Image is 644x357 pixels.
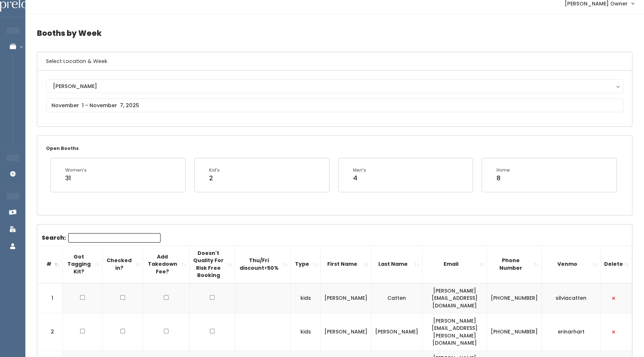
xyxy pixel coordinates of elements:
[496,167,510,173] div: Home
[371,283,422,313] td: Catten
[541,313,600,350] td: erinarhart
[143,245,189,283] th: Add Takedown Fee?: activate to sort column ascending
[321,313,371,350] td: [PERSON_NAME]
[37,313,63,350] td: 2
[496,173,510,183] div: 8
[321,245,371,283] th: First Name: activate to sort column ascending
[68,233,161,243] input: Search:
[541,283,600,313] td: silviacatten
[42,233,161,243] label: Search:
[291,245,321,283] th: Type: activate to sort column ascending
[46,145,79,151] small: Open Booths
[235,245,290,283] th: Thu/Fri discount&gt;50%: activate to sort column ascending
[353,167,366,173] div: Men's
[487,283,541,313] td: [PHONE_NUMBER]
[53,82,616,90] div: [PERSON_NAME]
[371,313,422,350] td: [PERSON_NAME]
[37,283,63,313] td: 1
[209,173,220,183] div: 2
[63,245,103,283] th: Got Tagging Kit?: activate to sort column ascending
[291,313,321,350] td: kids
[103,245,143,283] th: Checked in?: activate to sort column ascending
[371,245,422,283] th: Last Name: activate to sort column ascending
[209,167,220,173] div: Kid's
[46,79,623,93] button: [PERSON_NAME]
[46,98,623,112] input: November 1 - November 7, 2025
[422,313,487,350] td: [PERSON_NAME][EMAIL_ADDRESS][PERSON_NAME][DOMAIN_NAME]
[321,283,371,313] td: [PERSON_NAME]
[37,245,63,283] th: #: activate to sort column descending
[541,245,600,283] th: Venmo: activate to sort column ascending
[353,173,366,183] div: 4
[487,313,541,350] td: [PHONE_NUMBER]
[291,283,321,313] td: kids
[37,52,632,71] h6: Select Location & Week
[422,245,487,283] th: Email: activate to sort column ascending
[65,173,87,183] div: 31
[422,283,487,313] td: [PERSON_NAME][EMAIL_ADDRESS][DOMAIN_NAME]
[37,23,632,43] h4: Booths by Week
[189,245,235,283] th: Doesn't Quality For Risk Free Booking : activate to sort column ascending
[65,167,87,173] div: Women's
[600,245,632,283] th: Delete: activate to sort column ascending
[487,245,541,283] th: Phone Number: activate to sort column ascending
